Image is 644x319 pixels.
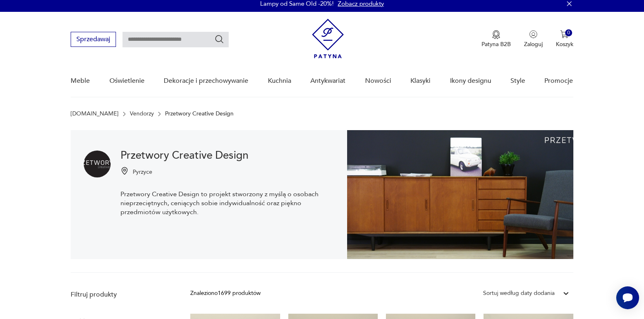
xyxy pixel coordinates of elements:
div: Znaleziono 1699 produktów [190,289,261,298]
p: Filtruj produkty [71,290,171,299]
img: Ikona koszyka [560,30,568,38]
p: Koszyk [556,40,573,48]
p: Zaloguj [524,40,543,48]
img: Przetwory Creative Design [347,130,573,259]
a: Antykwariat [310,65,345,97]
img: Patyna - sklep z meblami i dekoracjami vintage [312,19,344,58]
div: Sortuj według daty dodania [483,289,555,298]
a: Ikona medaluPatyna B2B [481,30,511,48]
a: Promocje [544,65,573,97]
img: Ikona medalu [492,30,500,39]
img: Przetwory Creative Design [84,151,111,177]
button: Zaloguj [524,30,543,48]
a: Kuchnia [268,65,291,97]
iframe: Smartsupp widget button [616,286,639,309]
a: Klasyki [410,65,430,97]
a: Vendorzy [130,111,154,117]
a: Dekoracje i przechowywanie [164,65,248,97]
h1: Przetwory Creative Design [120,151,334,160]
a: [DOMAIN_NAME] [71,111,118,117]
button: 0Koszyk [556,30,573,48]
button: Patyna B2B [481,30,511,48]
a: Nowości [365,65,391,97]
a: Meble [71,65,90,97]
a: Oświetlenie [109,65,145,97]
button: Sprzedawaj [71,32,116,47]
a: Sprzedawaj [71,37,116,43]
div: 0 [565,29,572,36]
p: Patyna B2B [481,40,511,48]
p: Pyrzyce [133,168,152,176]
a: Style [510,65,525,97]
img: Ikonka pinezki mapy [120,167,129,175]
p: Przetwory Creative Design [165,111,234,117]
a: Ikony designu [450,65,491,97]
p: Przetwory Creative Design to projekt stworzony z myślą o osobach nieprzeciętnych, ceniących sobie... [120,190,334,217]
button: Szukaj [214,34,224,44]
img: Ikonka użytkownika [529,30,537,38]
